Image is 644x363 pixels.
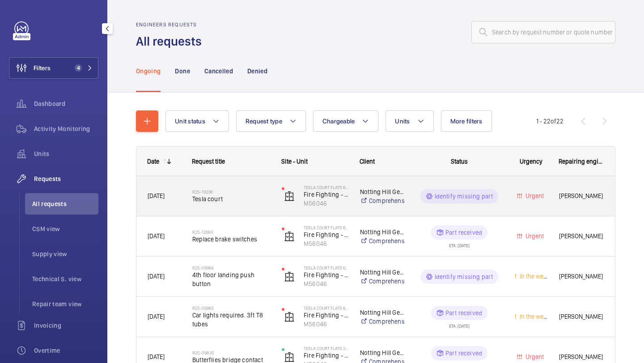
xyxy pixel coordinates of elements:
[304,346,348,351] p: Tesla Court Flats 21-40 - High Risk Building
[451,158,468,165] span: Status
[34,174,98,183] span: Requests
[449,240,470,248] div: ETA: [DATE]
[360,308,404,317] p: Notting Hill Genesis
[435,272,493,281] p: Identify missing part
[192,350,270,355] h2: R25-09835
[304,305,348,311] p: Tesla Court Flats 61-84 - High Risk Building
[148,273,165,280] span: [DATE]
[284,271,295,282] img: elevator.svg
[386,110,433,132] button: Units
[192,311,270,329] span: Car lights required. 3ft T8 tubes
[284,191,295,202] img: elevator.svg
[304,351,348,360] p: Fire Fighting - Tesla court 21-40
[304,199,348,208] p: M56046
[518,313,550,320] span: In the week
[236,110,306,132] button: Request type
[32,224,98,233] span: CSM view
[435,192,493,201] p: Identify missing part
[304,320,348,329] p: M56046
[34,63,51,72] span: Filters
[559,231,604,241] span: [PERSON_NAME]
[136,216,615,257] div: Press SPACE to select this row.
[360,317,404,326] a: Comprehensive
[247,67,267,76] p: Denied
[445,308,482,317] p: Part received
[360,348,404,357] p: Notting Hill Genesis
[284,312,295,322] img: elevator.svg
[34,346,98,355] span: Overtime
[360,158,375,165] span: Client
[284,231,295,242] img: elevator.svg
[136,297,615,337] div: Press SPACE to select this row.
[136,176,615,216] div: Press SPACE to select this row.
[75,64,82,72] span: 4
[360,187,404,196] p: Notting Hill Genesis
[304,265,348,270] p: Tesla Court Flats 61-84 - High Risk Building
[450,118,483,125] span: More filters
[136,67,161,76] p: Ongoing
[34,321,98,330] span: Invoicing
[559,158,604,165] span: Repairing engineer
[520,158,542,165] span: Urgency
[360,268,404,277] p: Notting Hill Genesis
[559,312,604,322] span: [PERSON_NAME]
[32,274,98,283] span: Technical S. view
[192,194,270,203] span: Tesla court
[395,118,410,125] span: Units
[148,353,165,360] span: [DATE]
[34,124,98,133] span: Activity Monitoring
[559,271,604,282] span: [PERSON_NAME]
[32,300,98,308] span: Repair team view
[304,190,348,199] p: Fire Fighting - Tesla 61-84 schn euro
[34,149,98,158] span: Units
[136,21,207,28] h2: Engineers requests
[192,305,270,311] h2: R25-09963
[304,230,348,239] p: Fire Fighting - Tesla 61-84 schn euro
[204,67,233,76] p: Cancelled
[304,311,348,320] p: Fire Fighting - Tesla 61-84 schn euro
[471,21,615,43] input: Search by request number or quote number
[136,257,615,297] div: Press SPACE to select this row.
[148,232,165,240] span: [DATE]
[192,229,270,235] h2: R25-12683
[313,110,379,132] button: Chargeable
[32,199,98,208] span: All requests
[192,189,270,194] h2: R25-13238
[445,228,482,237] p: Part received
[304,279,348,288] p: M56046
[304,239,348,248] p: M56046
[536,118,563,124] span: 1 - 22 22
[322,118,355,125] span: Chargeable
[304,225,348,230] p: Tesla Court Flats 61-84 - High Risk Building
[192,158,225,165] span: Request title
[165,110,229,132] button: Unit status
[551,118,556,125] span: of
[524,232,544,240] span: Urgent
[524,192,544,199] span: Urgent
[147,158,159,165] div: Date
[518,273,550,280] span: In the week
[148,192,165,199] span: [DATE]
[304,270,348,279] p: Fire Fighting - Tesla 61-84 schn euro
[360,236,404,245] a: Comprehensive
[281,158,308,165] span: Site - Unit
[246,118,282,125] span: Request type
[192,235,270,244] span: Replace brake switches
[192,270,270,288] span: 4th floor landing push button
[175,118,205,125] span: Unit status
[136,33,207,50] h1: All requests
[360,228,404,236] p: Notting Hill Genesis
[304,185,348,190] p: Tesla Court Flats 61-84 - High Risk Building
[9,57,98,79] button: Filters4
[524,353,544,360] span: Urgent
[175,67,190,76] p: Done
[360,277,404,286] a: Comprehensive
[559,352,604,362] span: [PERSON_NAME]
[32,249,98,258] span: Supply view
[34,99,98,108] span: Dashboard
[449,320,470,328] div: ETA: [DATE]
[445,349,482,358] p: Part received
[192,265,270,270] h2: R25-09964
[148,313,165,320] span: [DATE]
[559,191,604,201] span: [PERSON_NAME]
